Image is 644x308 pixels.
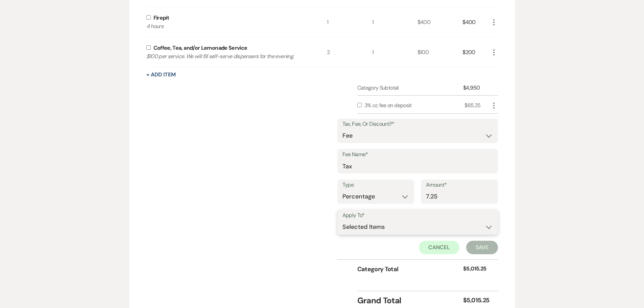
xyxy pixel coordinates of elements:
[426,180,493,190] label: Amount*
[146,72,176,77] button: + Add Item
[463,265,490,274] div: $5,015.25
[146,52,309,61] p: $100 per service. We will fill self-serve dispensers for the evening.
[372,7,418,37] div: 1
[153,14,169,22] div: Firepit
[466,241,498,254] button: Save
[463,296,490,305] div: $5,015.25
[146,22,309,31] p: 4 hours
[372,38,418,67] div: 1
[327,38,372,67] div: 2
[153,44,247,52] div: Coffee, Tea, and/or Lemonade Service
[357,294,463,307] div: Grand Total
[418,38,463,67] div: $100
[419,241,459,254] button: Cancel
[462,38,490,67] div: $200
[327,7,372,37] div: 1
[463,84,490,92] div: $4,950
[364,101,465,110] div: 3% cc fee on deposit
[342,119,493,129] label: Tax, Fee, Or Discount?*
[357,84,463,92] div: Category Subtotal
[418,7,463,37] div: $400
[357,265,463,274] div: Category Total
[342,180,409,190] label: Type
[342,150,493,160] label: Fee Name*
[464,101,490,110] div: $65.25
[342,211,493,220] label: Apply To*
[462,7,490,37] div: $400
